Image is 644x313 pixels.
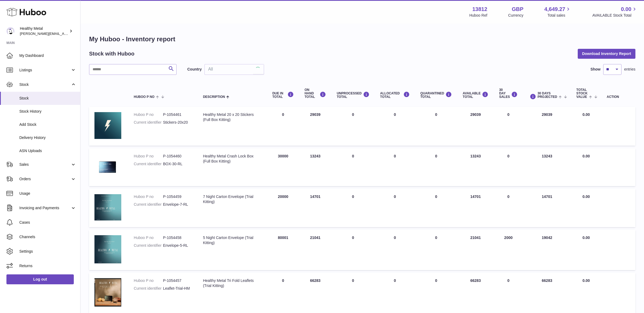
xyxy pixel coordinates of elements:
dt: Huboo P no [134,235,163,240]
td: 14701 [299,189,331,227]
div: Huboo Ref [469,13,487,18]
span: entries [624,67,635,72]
dd: Envelope-7-RL [163,202,192,207]
span: 0.00 [583,154,590,158]
span: Cases [19,220,76,225]
span: Stock History [19,109,76,114]
span: Description [203,95,225,99]
h2: Stock with Huboo [89,50,134,57]
td: 13243 [299,148,331,186]
dd: P-1054459 [163,194,192,199]
span: 0.00 [583,194,590,199]
div: ON HAND Total [305,88,326,99]
td: 0 [331,189,375,227]
dd: P-1054461 [163,112,192,117]
dt: Huboo P no [134,278,163,283]
span: 0.00 [583,235,590,240]
label: Country [187,67,202,72]
td: 80001 [267,230,299,270]
dt: Huboo P no [134,194,163,199]
td: 21041 [457,230,494,270]
span: Invoicing and Payments [19,205,71,211]
dt: Current identifier [134,243,163,248]
span: Channels [19,234,76,240]
div: Healthy Metal Crash Lock Box (Full Box Kitting) [203,154,261,164]
dt: Current identifier [134,202,163,207]
span: 0.00 [583,112,590,117]
span: Listings [19,68,71,73]
img: product image [94,235,121,263]
dt: Huboo P no [134,112,163,117]
td: 0 [331,148,375,186]
span: 4,649.27 [544,6,565,13]
span: Returns [19,263,76,268]
dd: BOX-30-RL [163,161,192,167]
td: 13243 [523,148,571,186]
strong: GBP [512,6,523,13]
span: 0.00 [583,278,590,283]
span: 0 [435,112,437,117]
a: Log out [6,274,74,284]
td: 0 [331,107,375,146]
span: 0 [435,194,437,199]
div: Healthy Metal Tri Fold Leaflets (Trial Kitting) [203,278,261,288]
td: 14701 [457,189,494,227]
td: 14701 [523,189,571,227]
div: QUARANTINED Total [420,91,452,99]
a: 0.00 AVAILABLE Stock Total [592,6,638,18]
span: Total stock value [576,88,588,99]
td: 29039 [457,107,494,146]
img: jose@healthy-metal.com [6,27,14,35]
div: Healthy Metal [20,26,68,36]
td: 21041 [299,230,331,270]
td: 0 [494,189,523,227]
span: [PERSON_NAME][EMAIL_ADDRESS][DOMAIN_NAME] [20,31,108,36]
span: Settings [19,249,76,254]
strong: 13812 [472,6,487,13]
dd: P-1054458 [163,235,192,240]
span: ASN Uploads [19,148,76,153]
a: 4,649.27 Total sales [544,6,572,18]
td: 0 [375,107,415,146]
span: Stock [19,82,71,87]
div: Currency [508,13,524,18]
dd: P-1054457 [163,278,192,283]
label: Show [591,67,601,72]
div: ALLOCATED Total [380,91,410,99]
span: AVAILABLE Stock Total [592,13,638,18]
span: 0.00 [621,6,631,13]
span: Usage [19,191,76,196]
td: 30000 [267,148,299,186]
span: Delivery History [19,135,76,140]
dd: Stickers-20x20 [163,120,192,125]
td: 0 [375,230,415,270]
div: 7 Night Carton Envelope (Trial Kitting) [203,194,261,204]
div: AVAILABLE Total [463,91,488,99]
td: 29039 [299,107,331,146]
td: 0 [331,230,375,270]
td: 13243 [457,148,494,186]
span: 0 [435,278,437,283]
span: Sales [19,162,71,167]
td: 2000 [494,230,523,270]
img: product image [94,194,121,220]
span: My Dashboard [19,53,76,58]
td: 29039 [523,107,571,146]
div: 5 Night Carton Envelope (Trial Kitting) [203,235,261,245]
img: product image [94,112,121,139]
img: product image [94,154,121,179]
span: Orders [19,176,71,182]
dt: Current identifier [134,286,163,291]
img: product image [94,278,121,307]
span: 30 DAYS PROJECTED [537,92,557,99]
span: Stock [19,96,76,101]
td: 0 [494,107,523,146]
div: 30 DAY SALES [499,88,518,99]
dt: Current identifier [134,161,163,167]
dt: Huboo P no [134,154,163,159]
dd: Leaflet-Trial-HM [163,286,192,291]
dd: P-1054460 [163,154,192,159]
td: 19042 [523,230,571,270]
div: UNPROCESSED Total [337,91,369,99]
td: 20000 [267,189,299,227]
